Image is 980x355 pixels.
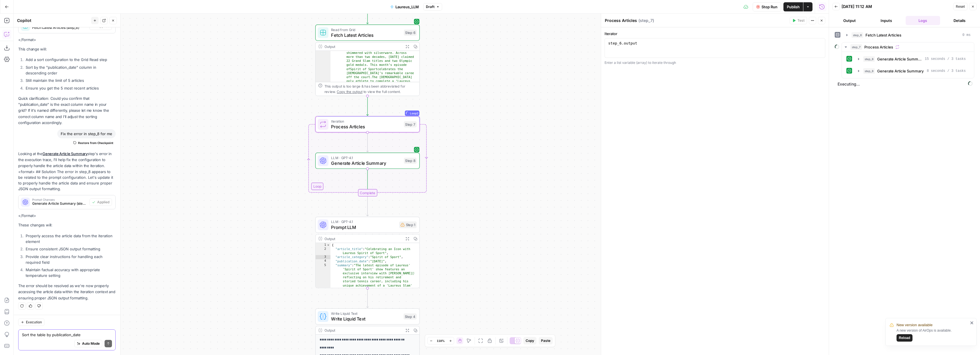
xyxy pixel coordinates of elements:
button: Stop Run [753,2,781,11]
li: Ensure consistent JSON output formatting [24,246,116,252]
li: Still maintain the limit of 5 articles [24,78,116,83]
span: New version available [897,322,932,328]
span: Stop Run [761,4,777,10]
div: Step 1 [399,222,416,228]
div: A new version of AirOps is available. [897,328,968,342]
span: Fetch Latest Articles [865,32,901,38]
button: close [970,320,974,325]
span: Write Liquid Text [331,311,401,316]
span: Generate Article Summary [877,56,922,62]
div: Output [324,236,401,241]
button: Applied [89,198,112,206]
span: step_8 [863,56,875,62]
li: Ensure you get the 5 most recent articles [24,85,116,91]
p: The error should be resolved as we're now properly accessing the article data within the iteratio... [18,283,116,301]
div: Step 6 [404,30,417,36]
div: 3 [316,255,330,259]
button: Test [790,17,807,24]
g: Edge from step_6 to step_7 [366,96,368,116]
span: 118% [437,338,445,343]
div: Step 4 [404,313,417,319]
button: Copy [523,337,536,344]
div: Complete [315,189,420,196]
span: Reset [956,4,965,9]
span: Prompt Changes [32,198,87,201]
button: 8 seconds / 3 tasks [855,66,969,76]
span: ( step_7 ) [638,18,654,23]
span: Generate Article Summary [331,160,401,167]
label: Iterator [605,31,825,36]
div: 4 [316,259,330,263]
span: Paste [541,338,550,343]
p: Quick clarification: Could you confirm that "publication_date" is the exact column name in your g... [18,96,116,126]
button: Inputs [869,16,904,25]
span: Write Liquid Text [331,315,401,322]
span: Iteration [331,119,401,124]
li: Maintain factual accuracy with appropriate temperature setting [24,267,116,278]
g: Edge from step_7 to step_8 [366,132,368,152]
g: Edge from start to step_6 [366,4,368,24]
button: Details [942,16,977,25]
div: Output [324,44,401,49]
g: Edge from step_1 to step_4 [366,288,368,308]
div: Read from GridFetch Latest ArticlesStep 6Output shimmered with silverware. Across more than two d... [315,25,420,96]
span: Restore from Checkpoint [78,141,113,145]
span: Fetch Latest Articles (step_6) [32,25,87,30]
span: Loop 2 [410,109,418,117]
span: Toggle code folding, rows 1 through 17 [326,243,330,247]
div: Enter a list variable (array) to iterate through [605,60,825,65]
div: Output [324,328,401,333]
span: Reload [899,335,910,340]
button: 15 seconds / 3 tasks [855,54,969,64]
span: Process Articles [331,123,401,130]
span: Applied [97,200,109,205]
span: Generate Article Summary [877,68,924,74]
span: Copy the output [337,90,362,94]
p: This change will: [18,46,116,52]
g: Edge from step_7-iteration-end to step_1 [366,196,368,216]
li: Sort by the "publication_date" column in descending order [24,64,116,76]
div: This output is too large & has been abbreviated for review. to view the full content. [324,84,417,94]
span: 15 seconds / 3 tasks [925,56,966,62]
span: Auto Mode [82,341,100,346]
a: Generate Article Summary [42,151,87,156]
div: Copilot [17,18,89,23]
span: 8 seconds / 3 tasks [927,68,966,74]
p: These changes will: [18,222,116,228]
textarea: Process Articles [605,18,637,23]
div: LLM · GPT-4.1Prompt LLMStep 1Output{ "article_title":"Celebrating an Icon with Laureus Spirit of ... [315,217,420,288]
div: LoopLoop2IterationProcess ArticlesStep 7 [315,116,420,133]
li: Properly access the article data from the iteration element [24,233,116,244]
button: Laureus_LLM [387,2,422,11]
span: Read from Grid [331,27,401,32]
span: LLM · GPT-4.1 [331,155,401,161]
div: 2 [316,247,330,255]
span: Generate Article Summary (step_8) [32,201,87,206]
button: Execution [18,319,44,326]
span: Process Articles [864,44,893,50]
div: LLM · GPT-4.1Generate Article SummaryStep 8 [315,153,420,169]
span: Laureus_LLM [395,4,419,10]
button: 0 ms [843,31,974,40]
div: Complete [358,189,377,196]
span: Fetch Latest Articles [331,32,401,38]
p: Looking at the step's error in the execution trace, I'll help fix the configuration to properly h... [18,151,116,169]
button: Reset [953,3,967,10]
span: Publish [787,4,800,10]
button: Output [832,16,867,25]
div: 5 [316,263,330,324]
div: 1 [316,243,330,247]
span: Test [797,18,805,23]
span: Executing... [836,80,974,89]
li: Add a sort configuration to the Grid Read step [24,57,116,62]
span: step_8 [863,68,875,74]
span: step_7 [850,44,862,50]
button: Draft [423,3,442,11]
button: Logs [906,16,940,25]
span: step_6 [852,32,863,38]
span: Copy [526,338,534,343]
button: Publish [783,2,803,11]
span: Execution [26,320,42,325]
span: 0 ms [962,33,971,38]
button: Auto Mode [74,340,102,347]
